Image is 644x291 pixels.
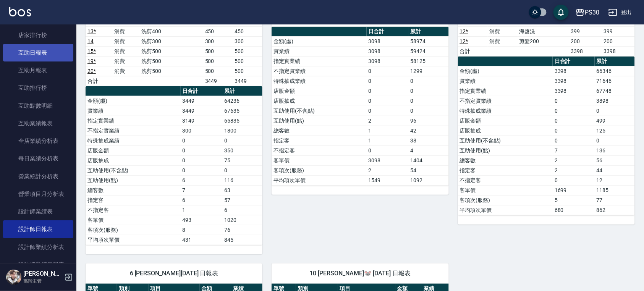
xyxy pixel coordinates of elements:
[408,46,448,56] td: 59424
[272,126,367,136] td: 總客數
[181,195,223,205] td: 6
[458,106,553,116] td: 特殊抽成業績
[408,175,448,185] td: 1092
[569,26,602,36] td: 399
[458,126,553,136] td: 店販抽成
[367,36,409,46] td: 3098
[553,126,595,136] td: 0
[605,5,635,19] button: 登出
[569,36,602,46] td: 200
[595,205,635,215] td: 862
[86,215,181,225] td: 客單價
[553,57,595,66] th: 日合計
[595,155,635,165] td: 56
[458,96,553,106] td: 不指定實業績
[518,36,569,46] td: 剪髮200
[602,26,635,36] td: 399
[222,195,262,205] td: 57
[3,238,73,256] a: 設計師業績分析表
[203,46,233,56] td: 500
[553,66,595,76] td: 3398
[86,185,181,195] td: 總客數
[573,5,602,20] button: PS30
[595,145,635,155] td: 136
[272,155,367,165] td: 客單價
[272,66,367,76] td: 不指定實業績
[86,126,181,136] td: 不指定實業績
[87,38,94,44] a: 14
[272,27,448,186] table: a dense table
[86,205,181,215] td: 不指定客
[86,165,181,175] td: 互助使用(不含點)
[595,116,635,126] td: 499
[595,175,635,185] td: 12
[203,76,233,86] td: 3449
[181,175,223,185] td: 6
[408,56,448,66] td: 58125
[458,46,488,56] td: 合計
[367,46,409,56] td: 3098
[602,36,635,46] td: 200
[222,175,262,185] td: 116
[595,76,635,86] td: 71646
[233,26,263,36] td: 450
[458,116,553,126] td: 店販金額
[458,57,635,215] table: a dense table
[222,185,262,195] td: 63
[113,36,140,46] td: 消費
[86,225,181,235] td: 客項次(服務)
[367,165,409,175] td: 2
[272,46,367,56] td: 實業績
[458,76,553,86] td: 實業績
[408,27,448,37] th: 累計
[222,126,262,136] td: 1800
[3,79,73,97] a: 互助排行榜
[203,36,233,46] td: 300
[113,66,140,76] td: 消費
[222,145,262,155] td: 350
[408,145,448,155] td: 4
[367,126,409,136] td: 1
[367,116,409,126] td: 2
[222,116,262,126] td: 65835
[203,66,233,76] td: 500
[3,26,73,44] a: 店家排行榜
[3,150,73,167] a: 每日業績分析表
[367,66,409,76] td: 0
[367,145,409,155] td: 0
[408,165,448,175] td: 54
[86,195,181,205] td: 指定客
[553,185,595,195] td: 1699
[595,165,635,175] td: 44
[86,145,181,155] td: 店販金額
[553,175,595,185] td: 0
[233,46,263,56] td: 500
[281,270,439,277] span: 10 [PERSON_NAME]🐭 [DATE] 日報表
[233,66,263,76] td: 500
[86,76,113,86] td: 合計
[139,66,203,76] td: 洗剪500
[408,66,448,76] td: 1299
[86,175,181,185] td: 互助使用(點)
[222,165,262,175] td: 0
[233,56,263,66] td: 500
[181,116,223,126] td: 3149
[408,86,448,96] td: 0
[595,96,635,106] td: 3898
[553,116,595,126] td: 0
[488,36,518,46] td: 消費
[553,96,595,106] td: 0
[3,115,73,132] a: 互助業績報表
[181,136,223,145] td: 0
[222,155,262,165] td: 75
[113,46,140,56] td: 消費
[3,61,73,79] a: 互助月報表
[458,175,553,185] td: 不指定客
[181,225,223,235] td: 8
[86,106,181,116] td: 實業績
[553,145,595,155] td: 7
[181,155,223,165] td: 0
[595,106,635,116] td: 0
[272,76,367,86] td: 特殊抽成業績
[86,96,181,106] td: 金額(虛)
